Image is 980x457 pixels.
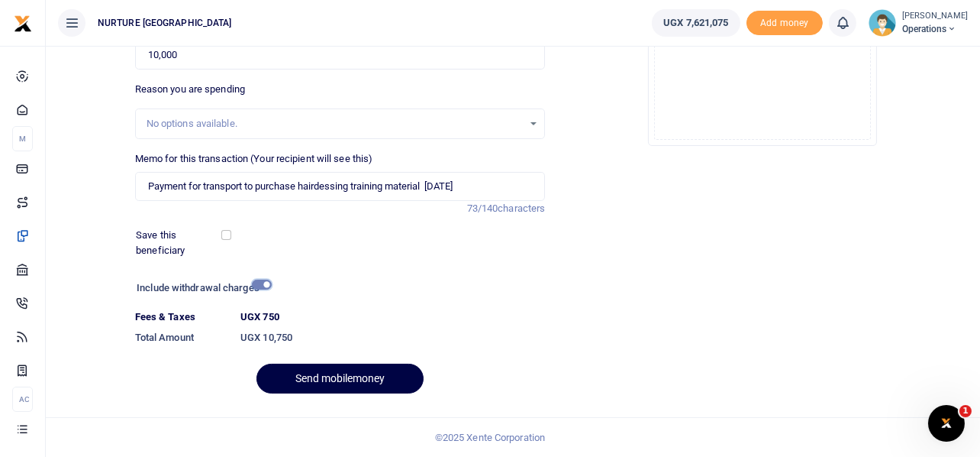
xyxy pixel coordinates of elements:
label: Reason you are spending [135,82,245,97]
a: profile-user [PERSON_NAME] Operations [869,9,968,37]
h6: UGX 10,750 [240,332,545,344]
span: characters [498,203,545,214]
li: Ac [12,387,33,412]
span: NURTURE [GEOGRAPHIC_DATA] [92,16,238,30]
button: Close [601,440,617,456]
span: Operations [902,22,968,36]
h6: Include withdrawal charges [137,282,265,294]
li: Toup your wallet [746,11,823,36]
iframe: Intercom live chat [928,405,965,442]
li: M [12,126,33,151]
input: UGX [135,41,546,70]
img: profile-user [869,9,896,37]
dt: Fees & Taxes [129,310,234,325]
label: Memo for this transaction (Your recipient will see this) [135,151,373,167]
span: UGX 7,621,075 [663,15,728,31]
a: Add money [746,16,823,28]
span: 1 [959,405,972,417]
label: UGX 750 [240,310,279,325]
span: 73/140 [467,203,498,214]
a: UGX 7,621,075 [652,9,740,37]
img: logo-small [14,15,32,33]
small: [PERSON_NAME] [902,10,968,23]
label: Save this beneficiary [136,228,224,258]
h6: Total Amount [135,332,228,344]
div: No options available. [147,116,524,131]
span: Add money [746,11,823,36]
a: logo-small logo-large logo-large [14,17,32,28]
input: Enter extra information [135,172,546,201]
button: Send mobilemoney [256,364,424,394]
li: Wallet ballance [646,9,746,37]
